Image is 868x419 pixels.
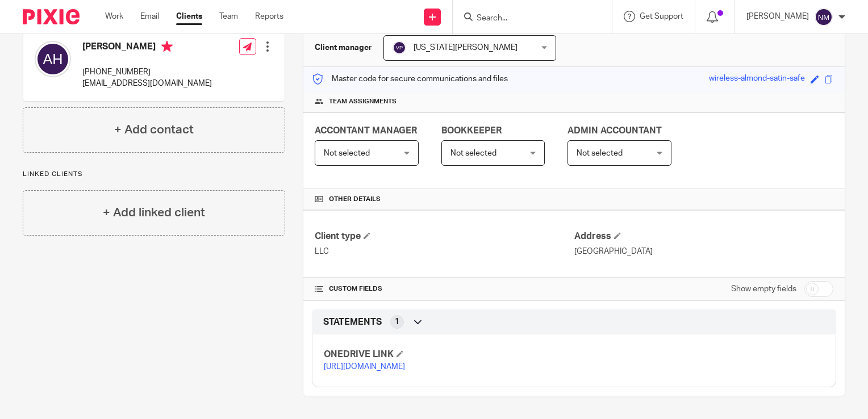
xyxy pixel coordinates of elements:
a: Reports [255,11,283,22]
span: ADMIN ACCOUNTANT [567,126,662,135]
input: Search [475,14,578,24]
span: STATEMENTS [323,316,382,328]
a: [URL][DOMAIN_NAME] [324,363,405,371]
div: wireless-almond-satin-safe [709,73,805,86]
a: Team [219,11,238,22]
p: [PERSON_NAME] [746,11,809,22]
h4: CUSTOM FIELDS [315,284,574,294]
span: Get Support [640,12,683,20]
span: Team assignments [329,97,397,106]
h4: + Add contact [114,121,194,139]
span: Not selected [577,149,623,157]
p: Master code for secure communications and files [312,73,508,85]
h4: [PERSON_NAME] [82,41,212,55]
a: Clients [176,11,202,22]
p: LLC [315,246,574,257]
label: Show empty fields [731,283,796,295]
span: Not selected [324,149,370,157]
h4: + Add linked client [103,204,205,221]
p: [PHONE_NUMBER] [82,66,212,78]
p: [EMAIL_ADDRESS][DOMAIN_NAME] [82,78,212,89]
a: Work [105,11,123,22]
span: 1 [395,316,399,328]
img: svg%3E [815,8,833,26]
i: Primary [161,41,173,52]
span: [US_STATE][PERSON_NAME] [414,44,518,52]
h3: Client manager [315,42,372,53]
h4: Address [574,231,833,242]
img: svg%3E [35,41,71,77]
h4: Client type [315,231,574,242]
img: svg%3E [393,41,406,55]
span: BOOKKEEPER [441,126,502,135]
p: [GEOGRAPHIC_DATA] [574,246,833,257]
p: Linked clients [23,170,285,179]
a: Email [140,11,159,22]
span: Other details [329,195,381,204]
span: Not selected [450,149,496,157]
img: Pixie [23,9,80,24]
span: ACCONTANT MANAGER [315,126,417,135]
h4: ONEDRIVE LINK [324,349,574,361]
